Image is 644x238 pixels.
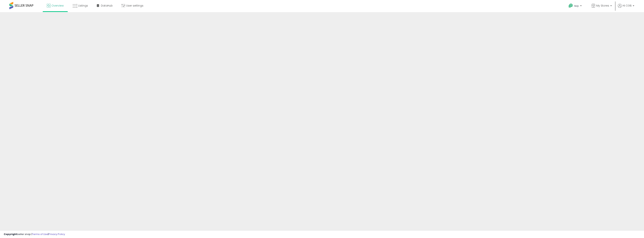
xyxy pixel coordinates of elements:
[623,4,632,7] span: Hi CGB
[618,4,634,12] a: Hi CGB
[78,4,88,7] span: Listings
[574,4,579,7] span: Help
[101,4,113,7] span: DataHub
[566,1,585,12] a: Help
[568,3,573,8] i: Get Help
[596,4,609,7] span: My Stores
[51,4,64,7] span: Overview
